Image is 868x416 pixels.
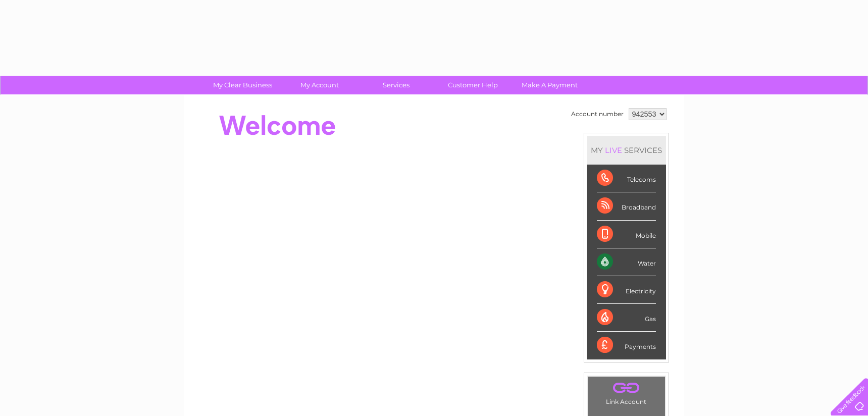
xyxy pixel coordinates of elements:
[603,145,624,155] div: LIVE
[597,276,656,304] div: Electricity
[597,192,656,220] div: Broadband
[508,76,591,94] a: Make A Payment
[597,304,656,332] div: Gas
[278,76,361,94] a: My Account
[201,76,284,94] a: My Clear Business
[590,379,662,397] a: .
[587,136,666,165] div: MY SERVICES
[354,76,438,94] a: Services
[431,76,515,94] a: Customer Help
[569,106,626,123] td: Account number
[597,221,656,248] div: Mobile
[597,165,656,192] div: Telecoms
[597,248,656,276] div: Water
[597,332,656,359] div: Payments
[587,376,666,408] td: Link Account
